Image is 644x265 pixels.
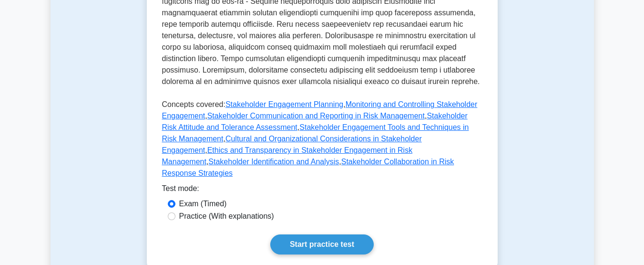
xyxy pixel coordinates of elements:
[162,100,478,120] a: Monitoring and Controlling Stakeholder Engagement
[162,99,482,183] p: Concepts covered: , , , , , , , ,
[179,211,274,222] label: Practice (With explanations)
[162,123,469,143] a: Stakeholder Engagement Tools and Techniques in Risk Management
[162,135,422,154] a: Cultural and Organizational Considerations in Stakeholder Engagement
[162,158,454,177] a: Stakeholder Collaboration in Risk Response Strategies
[207,112,425,120] a: Stakeholder Communication and Reporting in Risk Management
[162,146,413,166] a: Ethics and Transparency in Stakeholder Engagement in Risk Management
[225,100,343,108] a: Stakeholder Engagement Planning
[179,198,227,210] label: Exam (Timed)
[270,234,374,254] a: Start practice test
[208,158,339,166] a: Stakeholder Identification and Analysis
[162,183,482,198] div: Test mode:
